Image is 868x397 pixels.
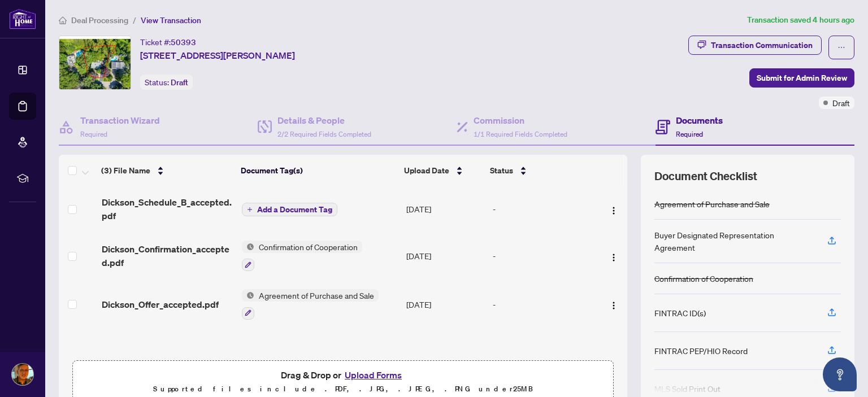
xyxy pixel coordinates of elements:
h4: Documents [676,114,723,127]
button: Transaction Communication [688,36,822,55]
button: Open asap [823,357,857,391]
div: - [493,203,592,215]
th: Document Tag(s) [236,155,399,186]
span: [STREET_ADDRESS][PERSON_NAME] [140,49,295,62]
span: Dickson_Schedule_B_accepted.pdf [102,195,233,223]
div: Agreement of Purchase and Sale [654,198,770,210]
span: Add a Document Tag [257,206,332,213]
div: Ticket #: [140,36,196,49]
div: - [493,298,592,311]
span: 1/1 Required Fields Completed [474,130,567,138]
div: Transaction Communication [711,36,813,54]
img: Logo [609,301,618,310]
button: Logo [605,200,623,218]
button: Add a Document Tag [242,203,337,216]
span: Required [676,130,703,138]
button: Status IconConfirmation of Cooperation [242,241,362,271]
div: FINTRAC ID(s) [654,307,706,319]
img: Logo [609,253,618,262]
span: Draft [171,77,188,88]
h4: Details & People [277,114,371,127]
p: Supported files include .PDF, .JPG, .JPEG, .PNG under 25 MB [80,382,606,396]
td: [DATE] [402,280,488,329]
span: Agreement of Purchase and Sale [254,289,379,302]
span: home [59,16,67,24]
span: ellipsis [837,43,845,51]
span: Deal Processing [71,15,128,25]
span: Dickson_Confirmation_accepted.pdf [102,242,233,269]
button: Add a Document Tag [242,202,337,217]
span: Upload Date [404,164,449,177]
h4: Transaction Wizard [80,114,160,127]
span: 50393 [171,37,196,47]
img: Status Icon [242,289,254,302]
span: Draft [832,97,850,109]
div: Buyer Designated Representation Agreement [654,229,814,254]
span: Drag & Drop or [281,368,405,382]
th: (3) File Name [97,155,236,186]
th: Upload Date [400,155,485,186]
img: Status Icon [242,241,254,253]
button: Status IconAgreement of Purchase and Sale [242,289,379,320]
img: IMG-W12360019_1.jpg [59,36,131,89]
td: [DATE] [402,186,488,232]
td: [DATE] [402,232,488,280]
button: Logo [605,247,623,265]
button: Submit for Admin Review [749,68,854,88]
img: logo [9,8,36,29]
div: - [493,250,592,262]
span: Document Checklist [654,168,757,184]
span: plus [247,207,253,212]
span: 2/2 Required Fields Completed [277,130,371,138]
button: Logo [605,295,623,313]
li: / [133,14,136,27]
div: Status: [140,75,193,90]
span: Dickson_Offer_accepted.pdf [102,298,219,311]
th: Status [485,155,593,186]
img: Profile Icon [12,364,33,385]
article: Transaction saved 4 hours ago [747,14,854,27]
span: Submit for Admin Review [757,69,847,87]
div: FINTRAC PEP/HIO Record [654,344,748,357]
span: Required [80,130,107,138]
span: Status [490,164,513,177]
span: Confirmation of Cooperation [254,241,362,253]
span: (3) File Name [101,164,150,177]
img: Logo [609,206,618,215]
div: Confirmation of Cooperation [654,272,753,285]
span: View Transaction [141,15,201,25]
button: Upload Forms [341,368,405,382]
h4: Commission [474,114,567,127]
